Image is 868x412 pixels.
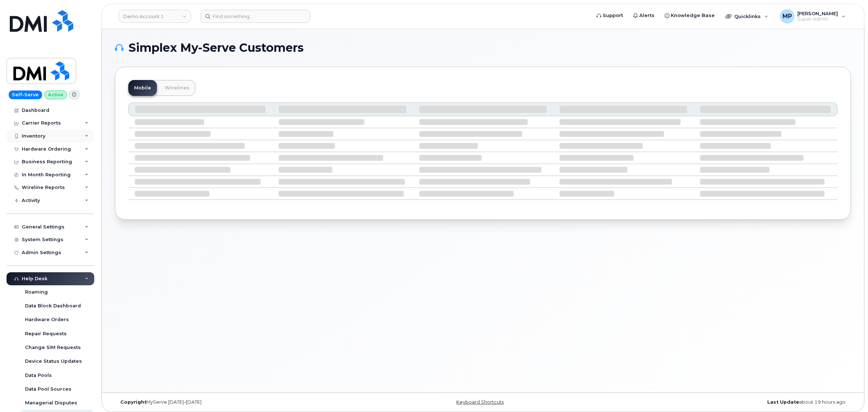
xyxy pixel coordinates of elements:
[128,80,157,96] a: Mobile
[767,399,799,405] strong: Last Update
[129,42,304,53] span: Simplex My-Serve Customers
[159,80,195,96] a: Wirelines
[606,399,851,405] div: about 19 hours ago
[115,399,360,405] div: MyServe [DATE]–[DATE]
[120,399,146,405] strong: Copyright
[456,399,504,405] a: Keyboard Shortcuts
